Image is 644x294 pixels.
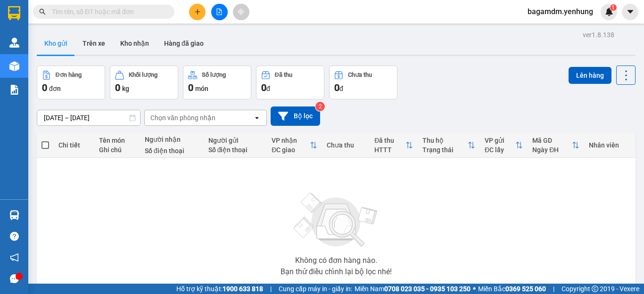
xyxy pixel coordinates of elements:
[37,110,140,125] input: Select a date range.
[485,146,515,154] div: ĐC lấy
[8,6,20,20] img: logo-vxr
[473,287,476,291] span: ⚪️
[327,141,365,149] div: Chưa thu
[583,30,614,40] div: ver 1.8.138
[505,285,546,293] strong: 0369 525 060
[384,285,471,293] strong: 0708 023 035 - 0935 103 250
[122,85,129,92] span: kg
[233,4,249,20] button: aim
[208,137,263,144] div: Người gửi
[266,85,270,92] span: đ
[238,8,244,15] span: aim
[129,72,157,78] div: Khối lượng
[348,72,372,78] div: Chưa thu
[532,137,572,144] div: Mã GD
[605,8,613,16] img: icon-new-feature
[176,284,263,294] span: Hỗ trợ kỹ thuật:
[589,141,631,149] div: Nhân viên
[626,8,635,16] span: caret-down
[339,85,343,92] span: đ
[145,147,199,155] div: Số điện thoại
[208,146,263,154] div: Số điện thoại
[58,141,90,149] div: Chi tiết
[188,82,193,93] span: 0
[9,85,19,95] img: solution-icon
[42,82,47,93] span: 0
[610,4,617,11] sup: 1
[418,133,480,158] th: Toggle SortBy
[275,72,292,78] div: Đã thu
[113,32,157,55] button: Kho nhận
[157,32,211,55] button: Hàng đã giao
[553,284,554,294] span: |
[202,72,226,78] div: Số lượng
[99,137,135,144] div: Tên món
[478,284,546,294] span: Miền Bắc
[267,133,322,158] th: Toggle SortBy
[334,82,339,93] span: 0
[480,133,528,158] th: Toggle SortBy
[52,7,163,17] input: Tìm tên, số ĐT hoặc mã đơn
[611,4,615,11] span: 1
[281,268,392,276] div: Bạn thử điều chỉnh lại bộ lọc nhé!
[115,82,120,93] span: 0
[295,257,377,264] div: Không có đơn hàng nào.
[355,284,471,294] span: Miền Nam
[289,187,383,253] img: svg+xml;base64,PHN2ZyBjbGFzcz0ibGlzdC1wbHVnX19zdmciIHhtbG5zPSJodHRwOi8vd3d3LnczLm9yZy8yMDAwL3N2Zy...
[256,65,324,99] button: Đã thu0đ
[9,38,19,48] img: warehouse-icon
[10,232,19,241] span: question-circle
[195,85,208,92] span: món
[532,146,572,154] div: Ngày ĐH
[272,137,310,144] div: VP nhận
[370,133,417,158] th: Toggle SortBy
[99,146,135,154] div: Ghi chú
[272,146,310,154] div: ĐC giao
[9,210,19,220] img: warehouse-icon
[9,61,19,71] img: warehouse-icon
[528,133,584,158] th: Toggle SortBy
[37,32,75,55] button: Kho gửi
[194,8,201,15] span: plus
[422,137,468,144] div: Thu hộ
[183,65,251,99] button: Số lượng0món
[329,65,397,99] button: Chưa thu0đ
[189,4,206,20] button: plus
[279,284,352,294] span: Cung cấp máy in - giấy in:
[10,274,19,283] span: message
[592,286,598,292] span: copyright
[422,146,468,154] div: Trạng thái
[211,4,228,20] button: file-add
[37,65,105,99] button: Đơn hàng0đơn
[216,8,223,15] span: file-add
[374,146,405,154] div: HTTT
[110,65,178,99] button: Khối lượng0kg
[223,285,263,293] strong: 1900 633 818
[374,137,405,144] div: Đã thu
[270,284,272,294] span: |
[145,136,199,143] div: Người nhận
[49,85,61,92] span: đơn
[520,6,601,17] span: bagamdm.yenhung
[315,102,325,111] sup: 2
[485,137,515,144] div: VP gửi
[150,113,215,122] div: Chọn văn phòng nhận
[56,72,82,78] div: Đơn hàng
[10,253,19,262] span: notification
[75,32,113,55] button: Trên xe
[39,8,46,15] span: search
[622,4,638,20] button: caret-down
[261,82,266,93] span: 0
[569,67,611,84] button: Lên hàng
[271,106,320,126] button: Bộ lọc
[253,114,261,122] svg: open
